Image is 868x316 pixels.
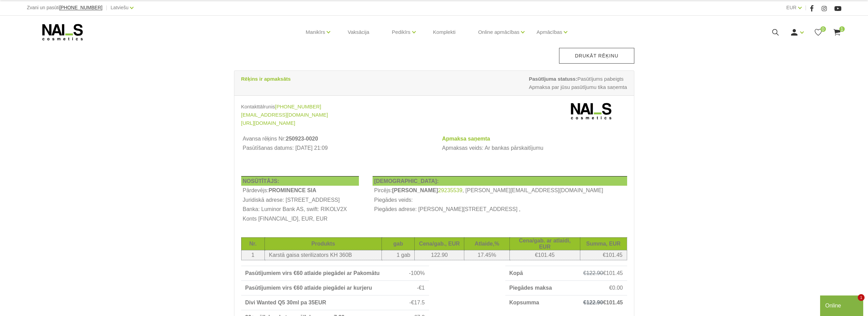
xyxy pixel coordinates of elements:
[241,119,295,127] a: [URL][DOMAIN_NAME]
[606,270,623,276] span: 101.45
[580,250,627,260] td: €101.45
[409,270,425,276] span: -100%
[805,3,806,12] span: |
[59,5,102,10] a: [PHONE_NUMBER]
[820,26,826,32] span: 0
[241,186,359,195] td: Pārdevējs:
[241,103,429,111] div: Kontakttālrunis
[245,285,372,291] strong: Pasūtījumiem virs €60 atlaide piegādei ar kurjeru
[241,111,328,119] a: [EMAIL_ADDRESS][DOMAIN_NAME]
[536,18,562,46] a: Apmācības
[373,195,627,205] td: Piegādes veids:
[392,18,410,46] a: Pedikīrs
[609,285,612,291] span: €
[606,300,623,305] span: 101.45
[264,250,381,260] td: Karstā gaisa sterilizators KH 360B
[306,18,325,46] a: Manikīrs
[373,186,627,195] td: Pircējs: , [PERSON_NAME][EMAIL_ADDRESS][DOMAIN_NAME]
[264,237,381,250] th: Produkts
[583,270,586,276] s: €
[509,270,523,276] strong: Kopā
[415,250,464,260] td: 122.90
[438,187,462,194] a: 29235539
[464,250,510,260] td: 17.45%
[241,250,264,260] td: 1
[245,300,326,305] strong: Divi Wanted Q5 30ml pa 35EUR
[510,250,580,260] td: €101.45
[428,16,461,49] a: Komplekti
[559,48,634,64] a: Drukāt rēķinu
[241,144,427,153] td: Pasūtīšanas datums: [DATE] 21:09
[442,136,490,142] strong: Apmaksa saņemta
[111,3,128,12] a: Latviešu
[583,300,586,305] s: €
[440,144,627,153] td: Apmaksas veids: Ar bankas pārskaitījumu
[509,300,539,305] strong: Kopsumma
[612,285,623,291] span: 0.00
[586,270,603,276] s: 122.90
[839,26,845,32] span: 1
[392,187,438,193] b: [PERSON_NAME]
[529,75,627,91] span: Pasūtījums pabeigts Apmaksa par jūsu pasūtījumu tika saņemta
[373,176,627,186] th: [DEMOGRAPHIC_DATA]:
[820,294,865,316] iframe: chat widget
[241,134,427,144] th: Avansa rēķins Nr:
[603,300,606,305] span: €
[373,205,627,214] td: Piegādes adrese: [PERSON_NAME][STREET_ADDRESS] ,
[478,18,519,46] a: Online apmācības
[275,103,321,111] a: [PHONE_NUMBER]
[529,76,578,82] strong: Pasūtījuma statuss:
[342,16,375,49] a: Vaksācija
[245,270,380,276] strong: Pasūtījumiem virs €60 atlaide piegādei ar Pakomātu
[417,285,425,291] span: -€1
[580,237,627,250] th: Summa, EUR
[510,237,580,250] th: Cena/gab. ar atlaidi, EUR
[586,300,603,305] s: 122.90
[833,28,841,37] a: 1
[603,270,606,276] span: €
[241,237,264,250] th: Nr.
[382,250,415,260] td: 1 gab
[286,136,318,142] b: 250923-0020
[241,214,359,224] th: Konts [FINANCIAL_ID], EUR, EUR
[106,3,107,12] span: |
[241,176,359,186] th: NOSŪTĪTĀJS:
[409,300,425,305] span: -€17.5
[241,195,359,205] th: Juridiskā adrese: [STREET_ADDRESS]
[241,205,359,214] th: Banka: Luminor Bank AS, swift: RIKOLV2X
[786,3,796,12] a: EUR
[415,237,464,250] th: Cena/gab., EUR
[27,3,102,12] div: Zvani un pasūti
[241,76,291,82] strong: Rēķins ir apmaksāts
[269,187,316,193] b: PROMINENCE SIA
[509,285,552,291] strong: Piegādes maksa
[814,28,822,37] a: 0
[382,237,415,250] th: gab
[241,153,427,162] td: Avansa rēķins izdrukāts: [DATE] 09:09:05
[464,237,510,250] th: Atlaide,%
